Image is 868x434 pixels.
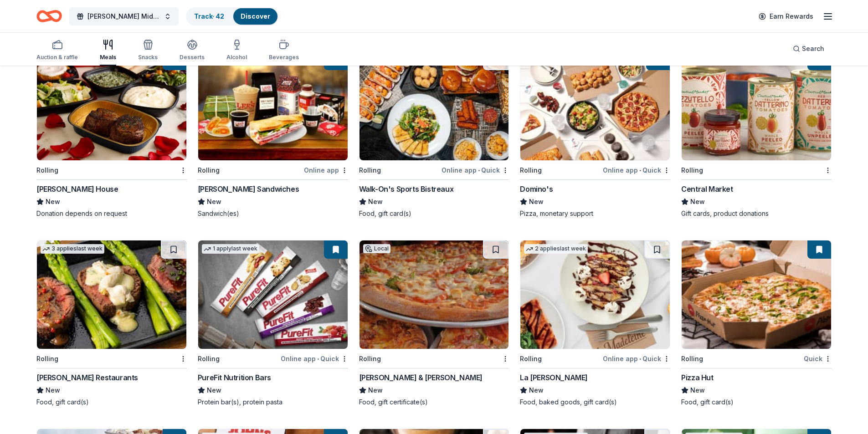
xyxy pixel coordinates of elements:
span: • [639,355,641,363]
div: Food, gift card(s) [359,209,509,218]
img: Image for Perry's Restaurants [37,240,186,349]
div: [PERSON_NAME] Sandwiches [198,184,299,194]
div: Online app [304,164,348,176]
button: Search [786,40,832,58]
span: Search [802,43,824,54]
div: [PERSON_NAME] House [36,184,118,194]
a: Image for Pizza HutRollingQuickPizza HutNewFood, gift card(s) [681,240,832,407]
div: Rolling [359,165,381,176]
div: Online app Quick [603,353,670,364]
a: Image for PureFit Nutrition Bars1 applylast weekRollingOnline app•QuickPureFit Nutrition BarsNewP... [198,240,348,407]
div: Online app Quick [442,164,509,176]
img: Image for Sam & Louie's [360,240,509,349]
span: New [207,385,221,396]
div: Desserts [180,54,205,61]
img: Image for Domino's [520,52,670,160]
span: New [529,196,544,207]
div: Rolling [359,353,381,364]
div: Central Market [681,184,733,194]
a: Image for La Madeleine2 applieslast weekRollingOnline app•QuickLa [PERSON_NAME]NewFood, baked goo... [520,240,670,407]
div: PureFit Nutrition Bars [198,372,271,383]
button: Track· 42Discover [186,7,278,26]
span: New [529,385,544,396]
div: Food, gift card(s) [681,398,832,407]
div: Rolling [198,353,220,364]
span: • [639,167,641,174]
span: New [46,196,60,207]
a: Earn Rewards [753,8,819,25]
div: Snacks [138,54,158,61]
button: Desserts [180,36,205,66]
span: • [317,355,319,363]
span: New [46,385,60,396]
a: Image for Ruth's Chris Steak House1 applylast weekRolling[PERSON_NAME] HouseNewDonation depends o... [36,51,187,218]
a: Image for Central MarketLocalRollingCentral MarketNewGift cards, product donations [681,51,832,218]
a: Image for Sam & Louie'sLocalRolling[PERSON_NAME] & [PERSON_NAME]NewFood, gift certificate(s) [359,240,509,407]
div: Rolling [681,165,703,176]
div: Walk-On's Sports Bistreaux [359,184,454,194]
button: Meals [100,36,116,66]
div: Sandwich(es) [198,209,348,218]
button: Alcohol [226,36,247,66]
div: Food, gift certificate(s) [359,398,509,407]
div: Rolling [198,165,220,176]
div: Rolling [36,165,58,176]
button: Snacks [138,36,158,66]
button: [PERSON_NAME] Middle School Student PTA Meetings [69,7,179,26]
span: New [368,385,383,396]
div: Local [363,244,390,253]
span: • [478,167,480,174]
div: 1 apply last week [202,244,259,254]
img: Image for PureFit Nutrition Bars [198,240,348,349]
div: Domino's [520,184,553,194]
a: Discover [241,12,270,20]
div: [PERSON_NAME] & [PERSON_NAME] [359,372,483,383]
div: Online app Quick [603,164,670,176]
div: Alcohol [226,54,247,61]
a: Track· 42 [194,12,224,20]
div: Protein bar(s), protein pasta [198,398,348,407]
div: Gift cards, product donations [681,209,832,218]
span: New [207,196,221,207]
div: Online app Quick [281,353,348,364]
div: Beverages [269,54,299,61]
a: Image for Perry's Restaurants3 applieslast weekRolling[PERSON_NAME] RestaurantsNewFood, gift card(s) [36,240,187,407]
div: Rolling [520,353,542,364]
img: Image for Lee's Sandwiches [198,52,348,160]
div: Quick [804,353,832,364]
img: Image for Pizza Hut [682,240,831,349]
img: Image for Walk-On's Sports Bistreaux [360,52,509,160]
div: Pizza Hut [681,372,713,383]
span: New [368,196,383,207]
div: Food, baked goods, gift card(s) [520,398,670,407]
div: Donation depends on request [36,209,187,218]
span: New [690,196,705,207]
div: Food, gift card(s) [36,398,187,407]
div: 2 applies last week [524,244,588,254]
div: [PERSON_NAME] Restaurants [36,372,138,383]
div: Meals [100,54,116,61]
span: [PERSON_NAME] Middle School Student PTA Meetings [87,11,160,22]
button: Beverages [269,36,299,66]
a: Image for Domino's 2 applieslast weekRollingOnline app•QuickDomino'sNewPizza, monetary support [520,51,670,218]
img: Image for Ruth's Chris Steak House [37,52,186,160]
img: Image for Central Market [682,52,831,160]
a: Home [36,5,62,27]
a: Image for Lee's SandwichesLocalRollingOnline app[PERSON_NAME] SandwichesNewSandwich(es) [198,51,348,218]
div: Pizza, monetary support [520,209,670,218]
a: Image for Walk-On's Sports Bistreaux 1 applylast weekRollingOnline app•QuickWalk-On's Sports Bist... [359,51,509,218]
div: Rolling [520,165,542,176]
div: La [PERSON_NAME] [520,372,588,383]
div: Rolling [36,353,58,364]
div: 3 applies last week [41,244,104,254]
div: Rolling [681,353,703,364]
img: Image for La Madeleine [520,240,670,349]
div: Auction & raffle [36,54,78,61]
button: Auction & raffle [36,36,78,66]
span: New [690,385,705,396]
